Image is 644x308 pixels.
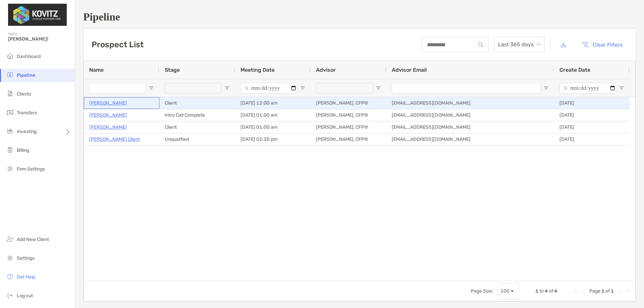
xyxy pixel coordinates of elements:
[311,109,386,121] div: [PERSON_NAME], CFP®
[89,83,146,94] input: Name Filter Input
[17,129,37,134] span: Investing
[6,291,14,299] img: logout icon
[6,165,14,173] img: firm-settings icon
[89,67,104,73] span: Name
[83,11,636,23] h1: Pipeline
[17,274,35,280] span: Get Help
[605,288,610,294] span: of
[17,166,45,172] span: Firm Settings
[17,91,31,97] span: Clients
[6,272,14,281] img: get-help icon
[498,37,540,52] span: Last 365 days
[159,97,235,109] div: Client
[392,83,541,94] input: Advisor Email Filter Input
[601,288,604,294] span: 1
[17,147,29,153] span: Billing
[17,110,37,116] span: Transfers
[6,235,14,243] img: add_new_client icon
[6,127,14,135] img: investing icon
[240,83,297,94] input: Meeting Date Filter Input
[581,289,587,294] div: Previous Page
[535,288,538,294] span: 1
[559,67,590,73] span: Create Date
[392,67,427,73] span: Advisor Email
[6,146,14,154] img: billing icon
[311,133,386,145] div: [PERSON_NAME], CFP®
[611,288,614,294] span: 1
[386,109,554,121] div: [EMAIL_ADDRESS][DOMAIN_NAME]
[300,85,305,91] button: Open Filter Menu
[89,123,127,131] a: [PERSON_NAME]
[386,133,554,145] div: [EMAIL_ADDRESS][DOMAIN_NAME]
[376,85,381,91] button: Open Filter Menu
[6,89,14,98] img: clients icon
[89,111,127,119] a: [PERSON_NAME]
[539,288,544,294] span: to
[554,121,630,133] div: [DATE]
[235,109,311,121] div: [DATE] 01:00 am
[471,288,493,294] div: Page Size:
[89,99,127,107] a: [PERSON_NAME]
[554,133,630,145] div: [DATE]
[616,289,622,294] div: Next Page
[554,97,630,109] div: [DATE]
[17,255,35,261] span: Settings
[577,37,628,52] button: Clear Filters
[554,288,557,294] span: 4
[589,288,600,294] span: Page
[311,97,386,109] div: [PERSON_NAME], CFP®
[559,83,616,94] input: Create Date Filter Input
[619,85,624,91] button: Open Filter Menu
[311,121,386,133] div: [PERSON_NAME], CFP®
[159,109,235,121] div: Intro Call Complete
[543,85,549,91] button: Open Filter Menu
[625,289,630,294] div: Last Page
[573,289,579,294] div: First Page
[89,135,140,143] a: [PERSON_NAME] Client
[545,288,548,294] span: 4
[497,283,519,299] div: Page Size
[478,42,483,47] img: input icon
[549,288,553,294] span: of
[240,67,275,73] span: Meeting Date
[235,133,311,145] div: [DATE] 02:30 pm
[386,121,554,133] div: [EMAIL_ADDRESS][DOMAIN_NAME]
[554,109,630,121] div: [DATE]
[8,3,67,27] img: Zoe Logo
[386,97,554,109] div: [EMAIL_ADDRESS][DOMAIN_NAME]
[6,254,14,262] img: settings icon
[17,72,35,78] span: Pipeline
[6,52,14,60] img: dashboard icon
[224,85,230,91] button: Open Filter Menu
[165,67,180,73] span: Stage
[8,36,71,42] span: [PERSON_NAME]!
[92,40,144,49] h3: Prospect List
[316,67,336,73] span: Advisor
[17,54,41,59] span: Dashboard
[149,85,154,91] button: Open Filter Menu
[159,121,235,133] div: Client
[500,288,509,294] div: 100
[235,121,311,133] div: [DATE] 01:00 am
[17,293,33,299] span: Log out
[17,237,49,242] span: Add New Client
[159,133,235,145] div: Unqualified
[6,108,14,116] img: transfers icon
[235,97,311,109] div: [DATE] 12:00 am
[6,71,14,79] img: pipeline icon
